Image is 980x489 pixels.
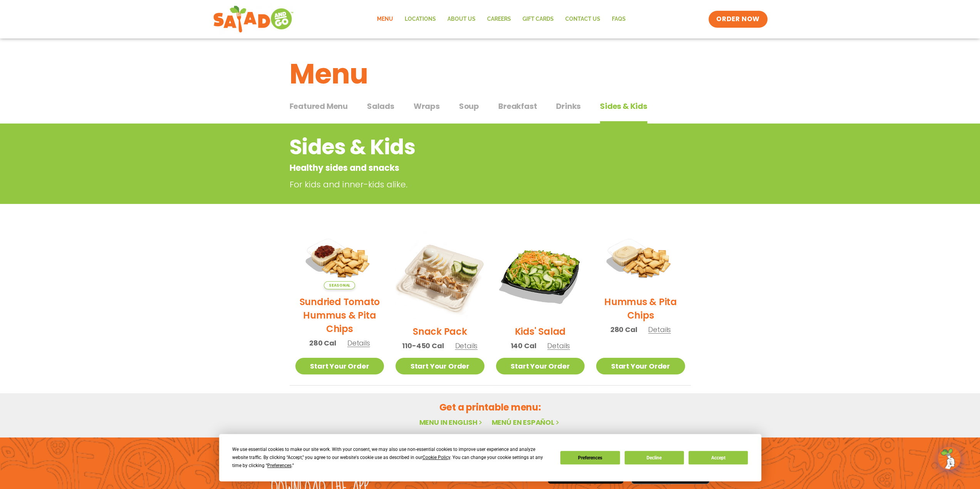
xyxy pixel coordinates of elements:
[309,338,336,348] span: 280 Cal
[547,341,570,350] span: Details
[496,230,585,319] img: Product photo for Kids’ Salad
[371,10,632,28] nav: Menu
[402,340,444,351] span: 110-450 Cal
[625,451,684,464] button: Decline
[455,341,477,350] span: Details
[290,132,629,163] h2: Sides & Kids
[290,53,691,95] h1: Menu
[648,325,671,334] span: Details
[560,451,620,464] button: Preferences
[219,434,761,481] div: Cookie Consent Prompt
[267,463,291,468] span: Preferences
[290,401,691,414] h2: Get a printable menu:
[413,325,467,338] h2: Snack Pack
[371,10,399,28] a: Menu
[347,338,370,348] span: Details
[295,295,384,335] h2: Sundried Tomato Hummus & Pita Chips
[556,100,581,112] span: Drinks
[290,162,629,174] p: Healthy sides and snacks
[232,446,551,470] div: We use essential cookies to make our site work. With your consent, we may also use non-essential ...
[511,340,536,351] span: 140 Cal
[399,10,442,28] a: Locations
[324,281,355,289] span: Seasonal
[395,230,484,319] img: Product photo for Snack Pack
[596,230,685,289] img: Product photo for Hummus & Pita Chips
[498,100,537,112] span: Breakfast
[295,358,384,374] a: Start Your Order
[517,10,560,28] a: GIFT CARDS
[716,15,759,24] span: ORDER NOW
[213,4,294,35] img: new-SAG-logo-768×292
[290,100,348,112] span: Featured Menu
[709,11,767,28] a: ORDER NOW
[560,10,606,28] a: Contact Us
[610,324,637,335] span: 280 Cal
[290,98,691,124] div: Tabbed content
[459,100,479,112] span: Soup
[689,451,748,464] button: Accept
[422,455,450,460] span: Cookie Policy
[600,100,647,112] span: Sides & Kids
[515,325,566,338] h2: Kids' Salad
[395,358,484,374] a: Start Your Order
[606,10,632,28] a: FAQs
[442,10,481,28] a: About Us
[419,417,484,427] a: Menu in English
[290,178,632,191] p: For kids and inner-kids alike.
[938,447,960,469] img: wpChatIcon
[481,10,517,28] a: Careers
[496,358,585,374] a: Start Your Order
[596,358,685,374] a: Start Your Order
[295,230,384,289] img: Product photo for Sundried Tomato Hummus & Pita Chips
[491,417,561,427] a: Menú en español
[596,295,685,322] h2: Hummus & Pita Chips
[367,100,394,112] span: Salads
[414,100,440,112] span: Wraps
